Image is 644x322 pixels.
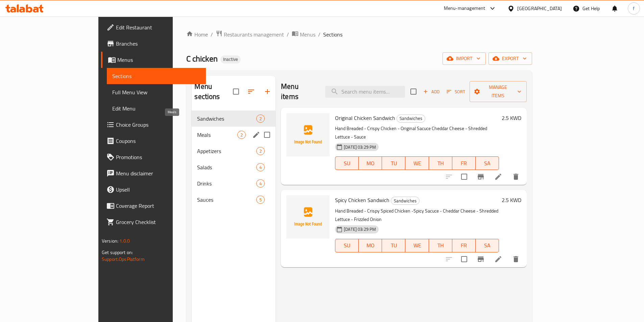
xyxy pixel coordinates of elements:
button: SA [476,239,499,252]
span: Full Menu View [112,88,200,96]
span: SU [338,241,356,250]
a: Menu disclaimer [101,165,206,181]
span: 2 [257,148,264,154]
span: Choice Groups [116,121,200,129]
button: Add section [259,83,276,100]
h2: Menu items [281,81,317,102]
span: Sandwiches [197,115,256,123]
a: Coverage Report [101,198,206,214]
span: TH [432,241,450,250]
button: TU [382,239,405,252]
span: import [448,54,480,63]
img: Spicy Chicken Sandwich [286,195,330,239]
span: Coupons [116,137,200,145]
span: MO [361,158,379,168]
span: Edit Menu [112,104,200,113]
img: Original Chicken Sandwich [286,113,330,156]
div: Menu-management [444,4,485,13]
button: TH [429,239,452,252]
a: Edit Menu [107,100,206,117]
nav: breadcrumb [186,30,532,39]
span: 4 [257,180,264,187]
button: WE [405,239,429,252]
button: Sort [445,86,467,97]
div: Sauces [197,196,256,204]
span: Sections [323,30,342,39]
span: Get support on: [102,248,133,257]
div: Meals2edit [192,127,276,143]
span: WE [408,241,426,250]
a: Edit menu item [494,173,502,181]
span: SA [478,158,496,168]
input: search [325,86,405,98]
p: Hand Breaded - Crispy Chicken - Original Sacuce Cheddar Cheese - Shredded Lettuce - Sauce [335,124,499,141]
span: Select to update [457,252,471,266]
li: / [211,30,213,39]
h6: 2.5 KWD [502,195,521,205]
button: MO [359,239,382,252]
div: Appetizers2 [192,143,276,159]
button: Branch-specific-item [473,251,489,267]
a: Menus [101,52,206,68]
span: Upsell [116,185,200,194]
span: Sort [447,88,465,96]
div: items [256,196,265,204]
li: / [318,30,320,39]
h2: Menu sections [194,81,233,102]
button: TU [382,156,405,170]
a: Choice Groups [101,117,206,133]
div: items [256,163,265,171]
span: FR [455,158,473,168]
span: Coverage Report [116,202,200,210]
span: Sort items [442,86,470,97]
a: Sections [107,68,206,84]
div: Sandwiches [391,197,420,205]
span: WE [408,158,426,168]
button: Branch-specific-item [473,169,489,185]
button: SU [335,156,359,170]
a: Restaurants management [216,30,284,39]
span: Salads [197,163,256,171]
a: Branches [101,35,206,52]
button: edit [251,130,261,140]
a: Coupons [101,133,206,149]
button: FR [452,239,476,252]
span: Original Chicken Sandwich [335,113,395,123]
button: Add [421,86,442,97]
a: Edit menu item [494,255,502,263]
span: Meals [197,131,237,139]
span: SA [478,241,496,250]
a: Promotions [101,149,206,165]
span: TU [385,158,403,168]
span: FR [455,241,473,250]
div: Sauces5 [192,192,276,208]
span: export [494,54,527,63]
a: Edit Restaurant [101,19,206,35]
div: [GEOGRAPHIC_DATA] [517,5,562,12]
span: 2 [257,116,264,122]
a: Menus [292,30,315,39]
a: Support.OpsPlatform [102,255,145,264]
span: Sections [112,72,200,80]
span: Branches [116,40,200,48]
button: delete [508,251,524,267]
span: Sandwiches [397,115,425,122]
span: 1.0.0 [119,237,130,245]
span: Appetizers [197,147,256,155]
span: Add item [421,86,442,97]
h6: 2.5 KWD [502,113,521,123]
button: SA [476,156,499,170]
a: Full Menu View [107,84,206,100]
button: MO [359,156,382,170]
button: import [443,52,486,65]
a: Upsell [101,181,206,198]
span: Select section [406,84,421,99]
a: Grocery Checklist [101,214,206,230]
span: [DATE] 03:29 PM [341,226,379,232]
span: Menus [117,56,200,64]
button: FR [452,156,476,170]
span: f [633,5,635,12]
